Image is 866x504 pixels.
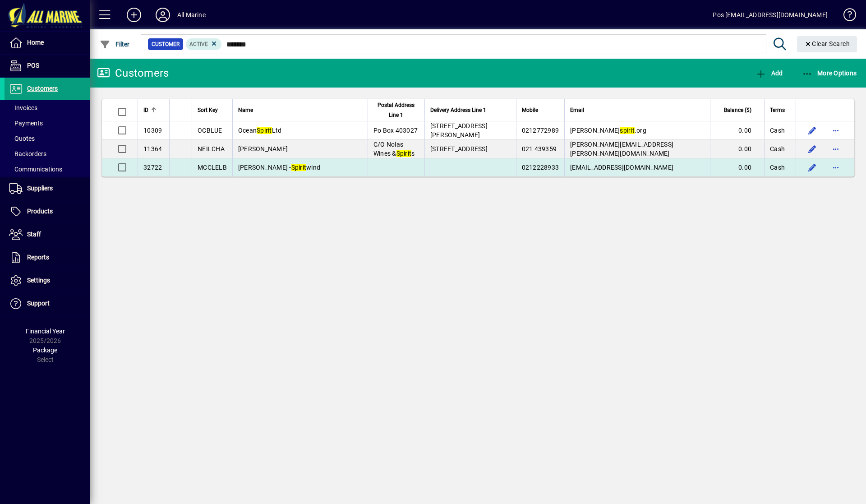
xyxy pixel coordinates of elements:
[5,55,90,77] a: POS
[27,254,49,261] span: Reports
[5,32,90,54] a: Home
[570,127,646,134] span: [PERSON_NAME] .org
[257,127,272,134] em: Spirit
[186,38,222,50] mat-chip: Activation Status: Active
[27,277,50,284] span: Settings
[143,145,162,153] span: 11364
[9,120,43,127] span: Payments
[805,142,820,156] button: Edit
[9,150,46,157] span: Backorders
[26,328,65,335] span: Financial Year
[770,163,785,172] span: Cash
[797,36,857,52] button: Clear
[716,105,760,115] div: Balance ($)
[620,127,635,134] em: spirit
[5,146,90,162] a: Backorders
[770,105,785,115] span: Terms
[9,104,37,111] span: Invoices
[802,69,857,77] span: More Options
[713,8,828,22] div: Pos [EMAIL_ADDRESS][DOMAIN_NAME]
[189,41,208,47] span: Active
[5,162,90,177] a: Communications
[9,135,35,142] span: Quotes
[27,300,50,307] span: Support
[5,292,90,315] a: Support
[755,69,783,77] span: Add
[805,160,820,175] button: Edit
[27,185,53,192] span: Suppliers
[27,85,58,92] span: Customers
[97,66,169,80] div: Customers
[805,123,820,138] button: Edit
[198,105,218,115] span: Sort Key
[829,160,843,175] button: More options
[800,65,859,81] button: More Options
[373,141,415,157] span: C/O Nolas Wines & s
[238,105,362,115] div: Name
[143,164,162,171] span: 32722
[837,2,855,31] a: Knowledge Base
[238,105,253,115] span: Name
[143,127,162,134] span: 10309
[522,145,557,153] span: 021 439359
[570,105,705,115] div: Email
[770,126,785,135] span: Cash
[396,150,412,157] em: Spirit
[829,123,843,138] button: More options
[5,100,90,116] a: Invoices
[238,164,320,171] span: [PERSON_NAME] - wind
[430,122,488,139] span: [STREET_ADDRESS][PERSON_NAME]
[753,65,785,81] button: Add
[177,8,206,22] div: All Marine
[373,100,419,120] span: Postal Address Line 1
[198,145,225,153] span: NEILCHA
[710,121,764,140] td: 0.00
[5,131,90,146] a: Quotes
[5,116,90,131] a: Payments
[570,105,584,115] span: Email
[291,164,307,171] em: Spirit
[27,231,41,238] span: Staff
[5,200,90,223] a: Products
[522,127,559,134] span: 0212772989
[238,127,282,134] span: Ocean Ltd
[770,144,785,153] span: Cash
[5,223,90,246] a: Staff
[238,145,288,153] span: [PERSON_NAME]
[724,105,751,115] span: Balance ($)
[27,39,44,46] span: Home
[143,105,164,115] div: ID
[100,41,130,48] span: Filter
[27,62,39,69] span: POS
[5,246,90,269] a: Reports
[5,177,90,200] a: Suppliers
[9,166,62,173] span: Communications
[27,208,53,215] span: Products
[152,40,180,49] span: Customer
[373,127,418,134] span: Po Box 403027
[522,105,559,115] div: Mobile
[198,127,222,134] span: OCBLUE
[33,347,57,354] span: Package
[710,140,764,158] td: 0.00
[804,40,850,47] span: Clear Search
[120,7,148,23] button: Add
[430,145,488,153] span: [STREET_ADDRESS]
[570,141,673,157] span: [PERSON_NAME][EMAIL_ADDRESS][PERSON_NAME][DOMAIN_NAME]
[430,105,486,115] span: Delivery Address Line 1
[198,164,227,171] span: MCCLELB
[522,105,538,115] span: Mobile
[829,142,843,156] button: More options
[148,7,177,23] button: Profile
[5,269,90,292] a: Settings
[143,105,148,115] span: ID
[570,164,673,171] span: [EMAIL_ADDRESS][DOMAIN_NAME]
[97,36,132,52] button: Filter
[710,158,764,176] td: 0.00
[522,164,559,171] span: 0212228933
